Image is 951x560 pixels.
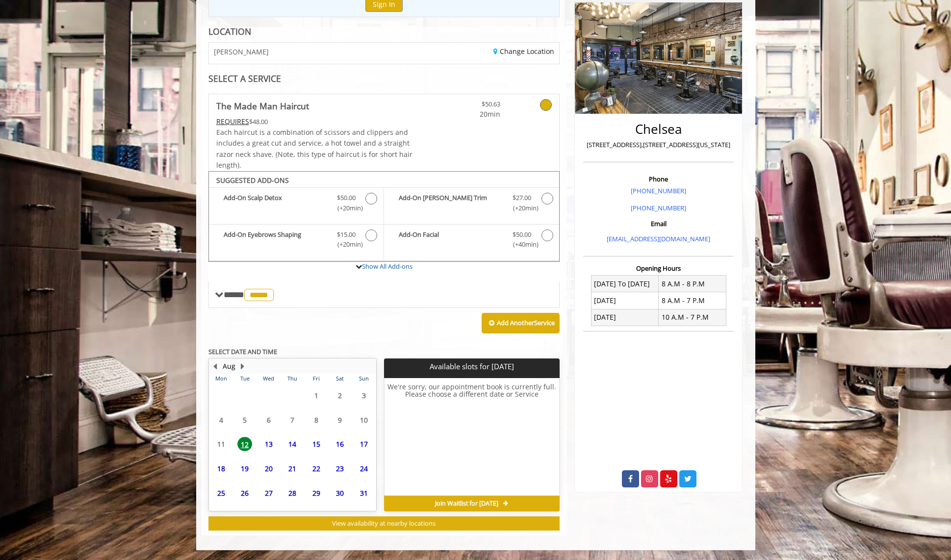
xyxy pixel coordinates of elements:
[352,457,376,481] td: Select day24
[285,461,300,476] span: 21
[208,25,251,37] b: LOCATION
[281,457,304,481] td: Select day21
[586,176,731,182] h3: Phone
[328,457,352,481] td: Select day23
[304,374,328,383] th: Fri
[281,432,304,457] td: Select day14
[659,309,726,326] td: 10 A.M - 7 P.M
[399,193,503,213] b: Add-On [PERSON_NAME] Trim
[482,313,560,333] button: Add AnotherService
[208,516,560,531] button: View availability at nearby locations
[233,481,257,505] td: Select day26
[328,432,352,457] td: Select day16
[493,47,554,56] a: Change Location
[214,229,379,253] label: Add-On Eyebrows Shaping
[257,481,280,505] td: Select day27
[362,262,412,271] a: Show All Add-ons
[309,461,324,476] span: 22
[583,265,734,272] h3: Opening Hours
[586,122,731,136] h2: Chelsea
[388,362,556,371] p: Available slots for [DATE]
[281,481,304,505] td: Select day28
[435,500,498,508] span: Join Waitlist for [DATE]
[285,437,300,451] span: 14
[513,193,531,203] span: $27.00
[209,374,233,383] th: Mon
[257,457,280,481] td: Select day20
[399,229,503,250] b: Add-On Facial
[333,461,347,476] span: 23
[659,276,726,292] td: 8 A.M - 8 P.M
[261,461,276,476] span: 20
[209,457,233,481] td: Select day18
[333,486,347,500] span: 30
[586,220,731,227] h3: Email
[309,437,324,451] span: 15
[214,461,229,476] span: 18
[216,117,249,126] span: This service needs some Advance to be paid before we block your appointment
[328,374,352,383] th: Sat
[257,432,280,457] td: Select day13
[214,48,269,55] span: [PERSON_NAME]
[507,239,536,250] span: (+40min )
[507,203,536,213] span: (+20min )
[223,361,235,372] button: Aug
[659,292,726,309] td: 8 A.M - 7 P.M
[261,486,276,500] span: 27
[442,94,500,120] a: $50.63
[304,432,328,457] td: Select day15
[357,437,371,451] span: 17
[332,203,360,213] span: (+20min )
[304,481,328,505] td: Select day29
[237,486,252,500] span: 26
[285,486,300,500] span: 28
[237,437,252,451] span: 12
[513,229,531,240] span: $50.00
[497,318,555,327] b: Add Another Service
[586,140,731,150] p: [STREET_ADDRESS],[STREET_ADDRESS][US_STATE]
[233,374,257,383] th: Tue
[208,74,560,83] div: SELECT A SERVICE
[224,193,327,213] b: Add-On Scalp Detox
[214,486,229,500] span: 25
[216,127,412,170] span: Each haircut is a combination of scissors and clippers and includes a great cut and service, a ho...
[211,361,219,372] button: Previous Month
[304,457,328,481] td: Select day22
[261,437,276,451] span: 13
[332,239,360,250] span: (+20min )
[337,193,356,203] span: $50.00
[352,432,376,457] td: Select day17
[389,193,554,216] label: Add-On Beard Trim
[352,374,376,383] th: Sun
[337,229,356,240] span: $15.00
[352,481,376,505] td: Select day31
[257,374,280,383] th: Wed
[209,481,233,505] td: Select day25
[591,292,659,309] td: [DATE]
[281,374,304,383] th: Thu
[208,347,277,356] b: SELECT DATE AND TIME
[442,109,500,120] span: 20min
[389,229,554,253] label: Add-On Facial
[224,229,327,250] b: Add-On Eyebrows Shaping
[631,204,686,212] a: [PHONE_NUMBER]
[214,193,379,216] label: Add-On Scalp Detox
[333,437,347,451] span: 16
[328,481,352,505] td: Select day30
[237,461,252,476] span: 19
[332,519,436,528] span: View availability at nearby locations
[591,309,659,326] td: [DATE]
[216,176,289,185] b: SUGGESTED ADD-ONS
[357,461,371,476] span: 24
[216,99,309,113] b: The Made Man Haircut
[233,432,257,457] td: Select day12
[239,361,247,372] button: Next Month
[233,457,257,481] td: Select day19
[385,383,559,492] h6: We're sorry, our appointment book is currently full. Please choose a different date or Service
[216,116,413,127] div: $48.00
[208,171,560,262] div: The Made Man Haircut Add-onS
[631,186,686,195] a: [PHONE_NUMBER]
[591,276,659,292] td: [DATE] To [DATE]
[607,234,710,243] a: [EMAIL_ADDRESS][DOMAIN_NAME]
